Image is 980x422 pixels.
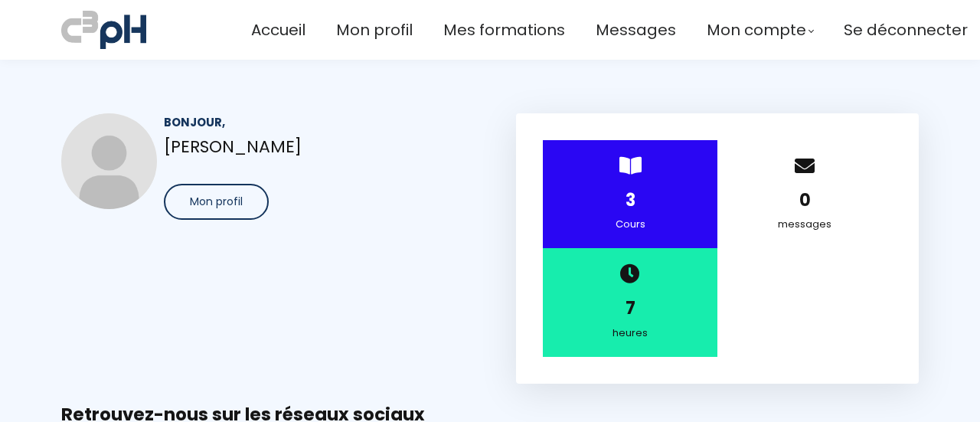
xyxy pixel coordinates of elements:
a: Mes formations [443,18,565,43]
div: messages [737,216,873,233]
div: heures [562,325,698,342]
div: > [543,140,717,248]
a: Messages [596,18,676,43]
strong: 0 [799,188,811,212]
span: Mon profil [190,194,243,210]
strong: 3 [626,188,635,212]
a: Se déconnecter [844,18,968,43]
div: Bonjour, [164,113,464,131]
a: Mon profil [336,18,413,43]
p: [PERSON_NAME] [164,133,464,160]
div: Cours [562,216,698,233]
span: Mon compte [707,18,806,43]
a: Accueil [251,18,305,43]
img: 6812005d8ad324ff29033364.jpg [61,113,157,209]
button: Mon profil [164,184,269,220]
img: a70bc7685e0efc0bd0b04b3506828469.jpeg [61,8,146,52]
strong: 7 [626,296,635,320]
